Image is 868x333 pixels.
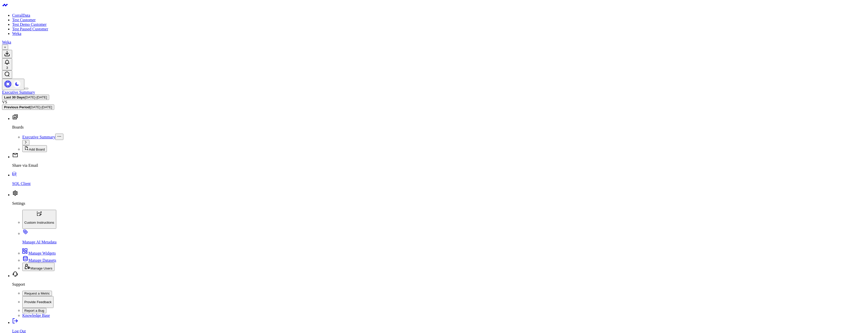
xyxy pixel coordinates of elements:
p: Provide Feedback [24,300,51,304]
p: SQL Client [12,181,866,186]
p: Share via Email [12,163,866,168]
p: Support [12,282,866,287]
button: Last 30 Days[DATE]-[DATE] [2,95,49,100]
a: Weka [12,31,21,36]
b: Last 30 Days [4,95,25,99]
p: Custom Instructions [24,221,54,224]
button: Open search [2,70,12,79]
b: Previous Period [4,105,30,109]
span: Manage Datasets [28,258,56,262]
span: + [4,45,6,49]
button: Report a Bug [22,308,46,313]
a: Manage Widgets [22,251,56,255]
a: Test Paused Customer [12,27,48,31]
span: Manage Users [30,266,52,270]
a: CorralData [12,13,30,17]
a: Manage AI Metadata [22,231,866,244]
button: 3 [2,58,12,70]
div: 3 [4,66,10,70]
p: Manage AI Metadata [22,240,866,244]
span: [DATE] - [DATE] [30,105,52,109]
a: Weka [2,40,11,44]
a: Knowledge Base [22,313,50,318]
a: SQL Client [12,173,866,186]
a: Test Demo Customer [12,22,47,27]
button: + [2,45,8,50]
p: Settings [12,201,866,206]
button: Previous Period[DATE]-[DATE] [2,105,54,110]
span: [DATE] - [DATE] [25,95,47,99]
p: Boards [12,125,866,130]
button: Add Board [22,145,47,152]
div: VS [2,100,866,105]
button: Custom Instructions [22,210,56,229]
a: Executive Summary [22,135,55,139]
span: Manage Widgets [28,251,56,255]
button: Manage Users [22,263,54,271]
a: Executive Summary [2,90,35,94]
button: Request a Metric [22,291,52,296]
a: Manage Datasets [22,258,56,262]
a: Test Customer [12,18,36,22]
button: Provide Feedback [22,296,53,308]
